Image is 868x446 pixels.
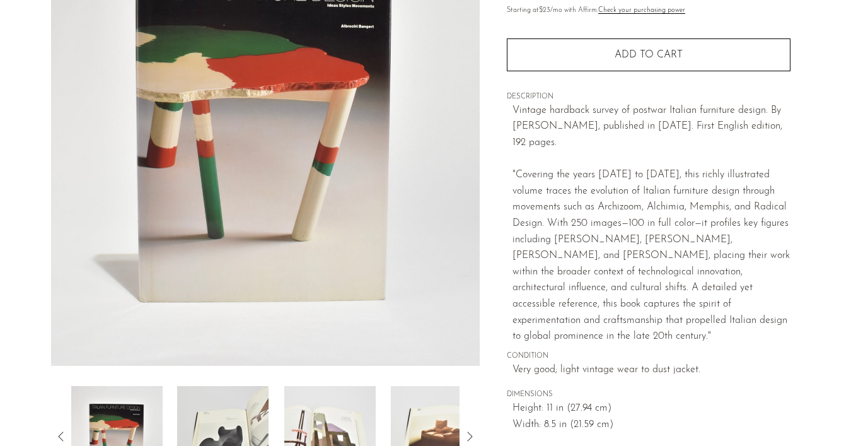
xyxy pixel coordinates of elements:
[539,7,550,14] span: $23
[512,362,790,379] span: Very good; light vintage wear to dust jacket.
[512,401,790,417] span: Height: 11 in (27.94 cm)
[615,50,683,60] span: Add to cart
[512,417,790,433] span: Width: 8.5 in (21.59 cm)
[598,7,685,14] a: Check your purchasing power - Learn more about Affirm Financing (opens in modal)
[507,351,790,362] span: CONDITION
[507,5,790,16] p: Starting at /mo with Affirm.
[507,389,790,401] span: DIMENSIONS
[507,91,790,103] span: DESCRIPTION
[512,103,790,345] p: Vintage hardback survey of postwar Italian furniture design. By [PERSON_NAME], published in [DATE...
[507,38,790,71] button: Add to cart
